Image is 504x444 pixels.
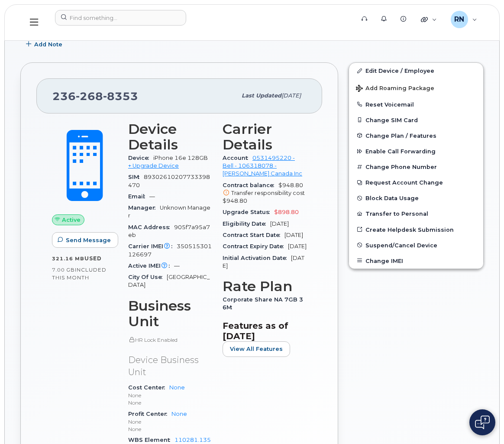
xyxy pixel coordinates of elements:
[223,255,291,261] span: Initial Activation Date
[349,206,483,221] button: Transfer to Personal
[66,236,111,244] span: Send Message
[356,85,434,93] span: Add Roaming Package
[454,14,464,25] span: RN
[153,155,208,161] span: iPhone 16e 128GB
[242,92,281,99] span: Last updated
[415,11,443,28] div: Quicklinks
[128,418,212,425] p: None
[128,155,153,161] span: Device
[128,162,179,169] a: + Upgrade Device
[55,10,186,26] input: Find something...
[223,321,307,341] h3: Features as of [DATE]
[349,63,483,78] a: Edit Device / Employee
[20,36,70,52] button: Add Note
[349,159,483,175] button: Change Phone Number
[128,354,212,379] p: Device Business Unit
[223,341,290,357] button: View All Features
[281,92,301,99] span: [DATE]
[128,392,212,399] p: None
[128,204,210,219] span: Unknown Manager
[223,182,307,205] span: $948.80
[223,182,278,188] span: Contract balance
[284,232,303,238] span: [DATE]
[288,243,307,250] span: [DATE]
[445,11,483,28] div: Robert Navalta
[223,155,252,161] span: Account
[84,255,102,262] span: used
[128,274,210,288] span: [GEOGRAPHIC_DATA]
[223,243,288,250] span: Contract Expiry Date
[128,263,174,269] span: Active IMEI
[365,242,437,248] span: Suspend/Cancel Device
[128,224,174,230] span: MAC Address
[128,437,174,443] span: WBS Element
[128,174,144,180] span: SIM
[128,193,149,200] span: Email
[128,399,212,406] p: None
[223,232,284,238] span: Contract Start Date
[52,90,138,103] span: 236
[349,175,483,190] button: Request Account Change
[365,132,436,139] span: Change Plan / Features
[128,274,167,280] span: City Of Use
[52,232,118,248] button: Send Message
[128,336,212,344] p: HR Lock Enabled
[128,298,212,329] h3: Business Unit
[223,255,304,269] span: [DATE]
[223,155,302,177] a: 0531495220 - Bell - 106318078 - [PERSON_NAME] Canada Inc
[128,174,210,188] span: 89302610207733398470
[128,204,160,211] span: Manager
[223,279,307,294] h3: Rate Plan
[128,384,169,391] span: Cost Center
[223,198,247,204] span: $948.80
[349,237,483,253] button: Suspend/Cancel Device
[128,243,212,257] span: 350515301126697
[223,209,274,215] span: Upgrade Status
[52,256,84,262] span: 321.16 MB
[128,411,171,417] span: Profit Center
[349,79,483,97] button: Add Roaming Package
[171,411,187,417] a: None
[349,253,483,269] button: Change IMEI
[128,425,212,433] p: None
[349,143,483,159] button: Enable Call Forwarding
[62,216,81,224] span: Active
[52,267,75,273] span: 7.00 GB
[349,97,483,112] button: Reset Voicemail
[174,263,180,269] span: —
[230,345,283,353] span: View All Features
[349,190,483,206] button: Block Data Usage
[149,193,155,200] span: —
[223,121,307,152] h3: Carrier Details
[223,220,270,227] span: Eligibility Date
[103,90,138,103] span: 8353
[270,220,289,227] span: [DATE]
[231,190,305,196] span: Transfer responsibility cost
[76,90,103,103] span: 268
[274,209,299,215] span: $898.80
[349,112,483,128] button: Change SIM Card
[475,415,490,429] img: Open chat
[34,40,62,49] span: Add Note
[169,384,185,391] a: None
[223,296,303,311] span: Corporate Share NA 7GB 36M
[349,128,483,143] button: Change Plan / Features
[52,266,107,281] span: included this month
[128,121,212,152] h3: Device Details
[128,243,177,250] span: Carrier IMEI
[349,222,483,237] a: Create Helpdesk Submission
[365,148,436,155] span: Enable Call Forwarding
